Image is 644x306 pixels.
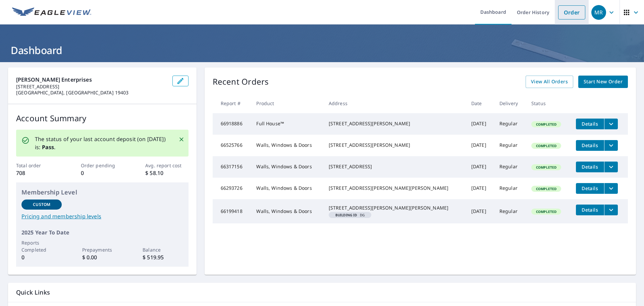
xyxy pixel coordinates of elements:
p: The status of your last account deposit (on [DATE]) is: . [35,135,170,151]
td: [DATE] [466,199,494,223]
td: Regular [494,135,526,156]
th: Product [251,93,323,113]
th: Report # [213,93,251,113]
td: 66525766 [213,135,251,156]
th: Date [466,93,494,113]
button: filesDropdownBtn-66199418 [604,205,618,215]
p: [STREET_ADDRESS] [16,84,167,90]
img: EV Logo [12,7,91,17]
p: $ 0.00 [82,253,122,261]
td: Walls, Windows & Doors [251,199,323,223]
p: Quick Links [16,288,628,297]
em: Building ID [335,213,357,217]
td: [DATE] [466,156,494,178]
td: Walls, Windows & Doors [251,156,323,178]
p: $ 58.10 [145,169,188,177]
td: 66293726 [213,178,251,199]
span: DG [331,213,369,217]
p: Recent Orders [213,76,269,88]
p: [GEOGRAPHIC_DATA], [GEOGRAPHIC_DATA] 19403 [16,90,167,96]
td: 66918886 [213,113,251,135]
td: Regular [494,113,526,135]
p: Order pending [81,162,124,169]
span: Details [580,142,600,148]
span: Details [580,207,600,213]
td: Regular [494,156,526,178]
button: filesDropdownBtn-66293726 [604,183,618,194]
div: [STREET_ADDRESS][PERSON_NAME][PERSON_NAME] [329,185,461,191]
p: Account Summary [16,112,189,124]
p: Membership Level [21,188,183,197]
td: [DATE] [466,113,494,135]
button: detailsBtn-66525766 [576,140,604,151]
button: filesDropdownBtn-66918886 [604,119,618,129]
p: 0 [81,169,124,177]
td: [DATE] [466,178,494,199]
a: View All Orders [526,76,573,88]
p: 2025 Year To Date [21,228,183,236]
a: Start New Order [578,76,628,88]
p: Balance [143,246,183,253]
p: [PERSON_NAME] Enterprises [16,76,167,84]
button: filesDropdownBtn-66317156 [604,162,618,172]
td: Full House™ [251,113,323,135]
div: [STREET_ADDRESS][PERSON_NAME] [329,120,461,127]
b: Pass [42,143,54,151]
button: detailsBtn-66918886 [576,119,604,129]
td: [DATE] [466,135,494,156]
td: Regular [494,178,526,199]
span: Completed [532,165,560,170]
a: Pricing and membership levels [21,212,183,220]
p: Reports Completed [21,239,62,253]
p: 708 [16,169,59,177]
a: Order [558,5,585,19]
span: Completed [532,122,560,127]
p: 0 [21,253,62,261]
td: Walls, Windows & Doors [251,135,323,156]
h1: Dashboard [8,43,636,57]
button: Close [177,135,186,144]
span: Details [580,121,600,127]
th: Delivery [494,93,526,113]
div: [STREET_ADDRESS] [329,163,461,170]
p: Prepayments [82,246,122,253]
button: filesDropdownBtn-66525766 [604,140,618,151]
td: Regular [494,199,526,223]
p: Custom [33,202,50,208]
td: Walls, Windows & Doors [251,178,323,199]
th: Address [323,93,466,113]
button: detailsBtn-66199418 [576,205,604,215]
span: View All Orders [531,78,568,86]
th: Status [526,93,570,113]
button: detailsBtn-66317156 [576,162,604,172]
span: Completed [532,209,560,214]
p: Avg. report cost [145,162,188,169]
span: Completed [532,143,560,148]
p: $ 519.95 [143,253,183,261]
button: detailsBtn-66293726 [576,183,604,194]
span: Completed [532,186,560,191]
div: MR [591,5,606,20]
span: Start New Order [584,78,623,86]
td: 66199418 [213,199,251,223]
span: Details [580,164,600,170]
div: [STREET_ADDRESS][PERSON_NAME] [329,142,461,148]
div: [STREET_ADDRESS][PERSON_NAME][PERSON_NAME] [329,205,461,211]
td: 66317156 [213,156,251,178]
span: Details [580,185,600,191]
p: Total order [16,162,59,169]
